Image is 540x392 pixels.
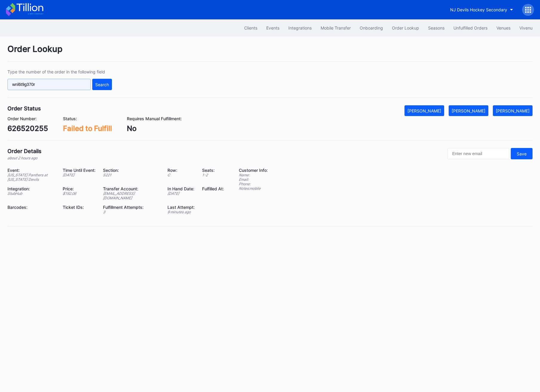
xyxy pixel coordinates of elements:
button: [PERSON_NAME] [493,105,533,116]
div: Onboarding [360,25,383,30]
div: about 2 hours ago [7,156,41,160]
div: Event: [7,168,55,173]
input: Enter new email [447,148,509,159]
div: C [167,173,195,177]
div: Row: [167,168,195,173]
div: Ticket IDs: [63,205,96,210]
div: StubHub [7,191,55,196]
div: Order Number: [7,116,48,121]
div: Status: [63,116,112,121]
button: Events [262,22,284,33]
div: Email: [239,177,268,182]
div: Requires Manual Fulfillment: [127,116,182,121]
div: NJ Devils Hockey Secondary [450,7,507,12]
div: Failed to Fulfill [63,124,112,133]
div: Phone: [239,182,268,186]
div: $ 192.06 [63,191,96,196]
div: Fulfillment Attempts: [103,205,160,210]
div: Time Until Event: [63,168,96,173]
div: [DATE] [63,173,96,177]
button: [PERSON_NAME] [449,105,488,116]
button: Mobile Transfer [316,22,355,33]
div: Integration: [7,186,55,191]
div: Order Details [7,148,41,154]
div: [EMAIL_ADDRESS][DOMAIN_NAME] [103,191,160,200]
div: [PERSON_NAME] [496,108,530,113]
button: Seasons [424,22,449,33]
div: Order Status [7,105,41,112]
div: Vivenu [519,25,533,30]
div: In Hand Date: [167,186,195,191]
div: [PERSON_NAME] [452,108,485,113]
div: Save [517,151,527,156]
input: GT59662 [7,79,91,90]
div: Seasons [428,25,444,30]
button: Search [92,79,112,90]
div: Name: [239,173,268,177]
div: Events [266,25,279,30]
button: NJ Devils Hockey Secondary [446,4,518,15]
div: Price: [63,186,96,191]
div: Unfulfilled Orders [453,25,487,30]
div: [DATE] [167,191,195,196]
div: Notes: mobile [239,186,268,191]
div: [US_STATE] Panthers at [US_STATE] Devils [7,173,55,182]
button: Integrations [284,22,316,33]
div: Section: [103,168,160,173]
div: Order Lookup [7,44,533,62]
button: Unfulfilled Orders [449,22,492,33]
div: 626520255 [7,124,48,133]
button: Order Lookup [387,22,424,33]
button: Clients [240,22,262,33]
div: Venues [496,25,510,30]
div: Seats: [202,168,224,173]
button: Venues [492,22,515,33]
button: Onboarding [355,22,387,33]
div: 1 - 2 [202,173,224,177]
div: 3 [103,210,160,214]
div: Customer Info: [239,168,268,173]
div: Integrations [288,25,312,30]
div: [PERSON_NAME] [407,108,441,113]
div: Search [95,82,109,87]
div: Last Attempt: [167,205,195,210]
button: [PERSON_NAME] [404,105,444,116]
div: Mobile Transfer [321,25,351,30]
button: Vivenu [515,22,537,33]
div: Clients [244,25,257,30]
button: Save [511,148,533,159]
div: S221 [103,173,160,177]
div: No [127,124,182,133]
div: Barcodes: [7,205,55,210]
div: Transfer Account: [103,186,160,191]
div: Order Lookup [392,25,419,30]
div: Fulfilled At: [202,186,224,191]
div: Type the number of the order in the following field [7,69,112,74]
div: 9 minutes ago [167,210,195,214]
